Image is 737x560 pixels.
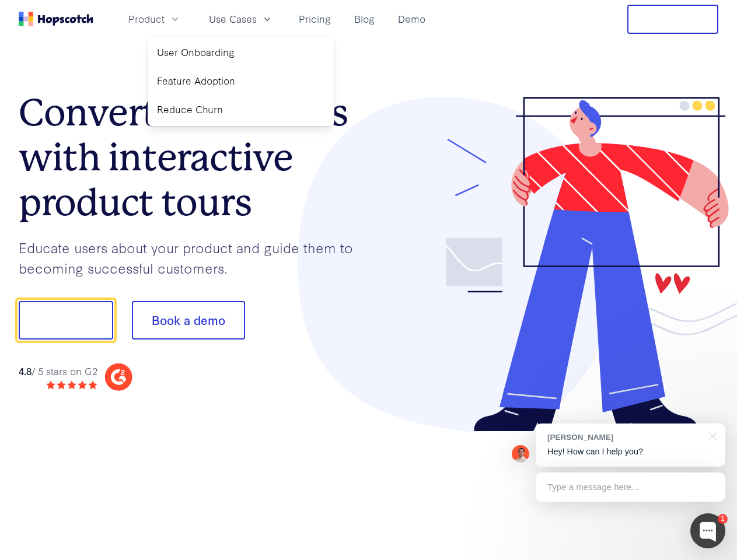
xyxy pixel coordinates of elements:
[19,364,32,377] strong: 4.8
[512,445,529,463] img: Mark Spera
[627,5,718,34] button: Free Trial
[718,514,728,524] div: 1
[152,97,330,121] a: Reduce Churn
[152,69,330,93] a: Feature Adoption
[202,9,280,29] button: Use Cases
[19,237,369,278] p: Educate users about your product and guide them to becoming successful customers.
[121,9,188,29] button: Product
[393,9,430,29] a: Demo
[547,446,714,458] p: Hey! How can I help you?
[350,9,379,29] a: Blog
[19,12,93,26] a: Home
[294,9,336,29] a: Pricing
[152,40,330,64] a: User Onboarding
[128,12,165,26] span: Product
[19,364,97,379] div: / 5 stars on G2
[209,12,257,26] span: Use Cases
[132,301,245,339] button: Book a demo
[19,90,369,225] h1: Convert more trials with interactive product tours
[536,473,725,502] div: Type a message here...
[547,432,702,443] div: [PERSON_NAME]
[19,301,113,339] button: Show me!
